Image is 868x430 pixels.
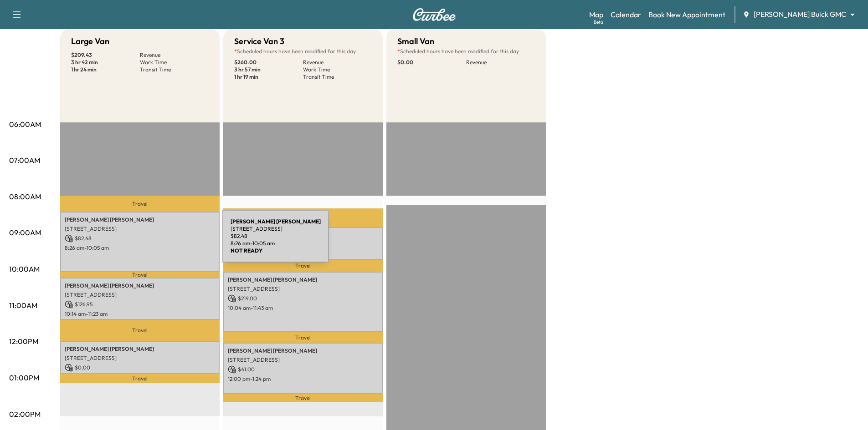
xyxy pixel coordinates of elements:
p: 12:00 pm - 1:24 pm [228,375,378,383]
p: [STREET_ADDRESS] [65,354,215,362]
p: 8:26 am - 10:05 am [65,244,215,252]
p: [PERSON_NAME] [PERSON_NAME] [65,345,215,353]
p: Travel [60,320,220,341]
p: Transit Time [140,66,209,73]
p: 10:00AM [9,263,40,274]
p: [STREET_ADDRESS] [65,225,215,233]
p: Revenue [466,59,535,66]
p: Travel [223,332,383,343]
p: [STREET_ADDRESS] [65,291,215,298]
a: Book New Appointment [648,9,725,20]
p: Work Time [303,66,372,73]
span: [PERSON_NAME] Buick GMC [754,9,846,20]
p: 1 hr 24 min [71,66,140,73]
a: Calendar [611,9,641,20]
p: Revenue [140,51,209,59]
p: 3 hr 57 min [234,66,303,73]
p: [PERSON_NAME] [PERSON_NAME] [65,282,215,289]
p: $ 82.48 [65,234,215,243]
p: Scheduled hours have been modified for this day [234,48,372,55]
p: [PERSON_NAME] [PERSON_NAME] [228,347,378,354]
p: 09:00AM [9,227,41,238]
p: 01:00PM [9,372,39,383]
p: 3 hr 42 min [71,59,140,66]
p: Travel [60,374,220,383]
p: 06:00AM [9,119,41,130]
p: [STREET_ADDRESS] [228,356,378,364]
p: 11:00AM [9,300,37,311]
p: $ 0.00 [65,364,215,372]
p: [PERSON_NAME] [PERSON_NAME] [228,276,378,283]
a: MapBeta [589,9,603,20]
p: Travel [223,260,383,272]
p: Travel [60,196,220,212]
h5: Large Van [71,35,109,48]
p: $ 209.43 [71,51,140,59]
p: Scheduled hours have been modified for this day [397,48,535,55]
p: Travel [223,208,383,227]
p: 07:00AM [9,155,40,166]
p: $ 41.00 [228,365,378,374]
p: 1 hr 19 min [234,73,303,81]
h5: Service Van 3 [234,35,284,48]
p: 10:04 am - 11:43 am [228,304,378,312]
p: $ 219.00 [228,294,378,303]
p: Travel [60,272,220,278]
p: Work Time [140,59,209,66]
p: Transit Time [303,73,372,81]
p: $ 126.95 [65,300,215,309]
p: Revenue [303,59,372,66]
p: $ 0.00 [397,59,466,66]
p: $ 260.00 [234,59,303,66]
img: Curbee Logo [412,8,456,21]
p: [PERSON_NAME] [PERSON_NAME] [65,216,215,223]
p: 12:00PM [9,336,38,347]
p: 02:00PM [9,409,41,420]
p: Travel [223,394,383,402]
p: [STREET_ADDRESS] [228,285,378,293]
div: Beta [594,19,603,25]
h5: Small Van [397,35,434,48]
p: 10:14 am - 11:23 am [65,310,215,318]
p: 08:00AM [9,191,41,202]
